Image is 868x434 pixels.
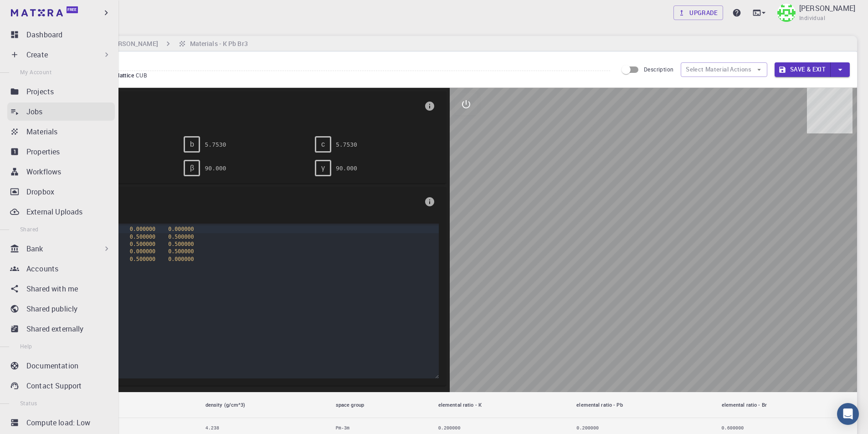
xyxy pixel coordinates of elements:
th: unit cell volume (Å^3) [42,392,198,418]
p: Compute load: Low [26,417,91,428]
p: Dashboard [26,29,62,40]
a: Shared with me [7,280,115,298]
pre: 90.000 [205,160,226,176]
p: Documentation [26,360,78,371]
span: lattice [118,71,136,79]
a: Compute load: Low [7,414,115,432]
span: CUB [136,71,151,79]
a: Shared publicly [7,300,115,318]
a: Dashboard [7,26,115,44]
a: Contact Support [7,377,115,395]
a: Properties [7,143,115,161]
pre: 5.7530 [205,137,226,153]
a: Documentation [7,357,115,375]
span: 0.000000 [130,226,155,232]
a: Upgrade [673,5,723,20]
p: Dropbox [26,186,54,197]
a: External Uploads [7,203,115,221]
div: Open Intercom Messenger [837,403,859,425]
th: elemental ratio - Br [714,392,857,418]
span: 0.000000 [130,248,155,255]
img: logo [11,9,63,16]
span: 0.500000 [168,248,194,255]
span: Description [644,66,673,73]
a: Materials [7,123,115,141]
p: Accounts [26,263,58,274]
span: b [190,140,194,148]
p: [PERSON_NAME] [799,3,855,14]
button: Save & Exit [775,62,831,77]
span: 0.500000 [130,256,155,262]
span: 0.500000 [168,241,194,247]
span: Shared [20,225,38,233]
span: Lattice [53,99,421,113]
button: info [421,193,439,211]
span: Individual [799,14,825,23]
div: Bank [7,240,115,258]
span: γ [321,164,325,172]
span: My Account [20,68,51,76]
th: elemental ratio - Pb [569,392,714,418]
p: Shared externally [26,323,84,334]
p: Workflows [26,166,61,177]
p: Contact Support [26,380,82,391]
p: Materials [26,126,57,137]
a: Dropbox [7,183,115,201]
p: External Uploads [26,206,82,217]
pre: 90.000 [336,160,357,176]
a: Jobs [7,102,115,121]
span: c [321,140,325,148]
span: Status [20,399,37,407]
span: 0.500000 [130,234,155,240]
span: 0.500000 [130,241,155,247]
th: space group [329,392,431,418]
a: Shared externally [7,320,115,338]
span: 0.000000 [168,256,194,262]
th: elemental ratio - K [431,392,570,418]
button: Select Material Actions [681,62,767,77]
th: density (g/cm^3) [198,392,329,418]
p: Properties [26,146,60,157]
span: β [190,164,194,172]
a: Projects [7,82,115,101]
nav: breadcrumb [46,39,250,49]
span: Help [20,342,32,350]
h6: Materials - K Pb Br3 [186,39,248,49]
a: Workflows [7,163,115,181]
p: Shared with me [26,283,78,294]
h6: [PERSON_NAME] [104,39,158,49]
p: Create [26,49,48,60]
span: 0.000000 [168,226,194,232]
p: Shared publicly [26,303,77,314]
span: Basis [53,194,421,209]
pre: 5.7530 [336,137,357,153]
p: Jobs [26,106,43,117]
div: Create [7,46,115,64]
p: Projects [26,86,54,97]
span: 0.500000 [168,234,194,240]
span: Destek [18,6,46,15]
img: Taha Yusuf [777,4,796,22]
span: CUB [53,113,421,122]
button: info [421,97,439,115]
a: Accounts [7,260,115,278]
p: Bank [26,243,43,254]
